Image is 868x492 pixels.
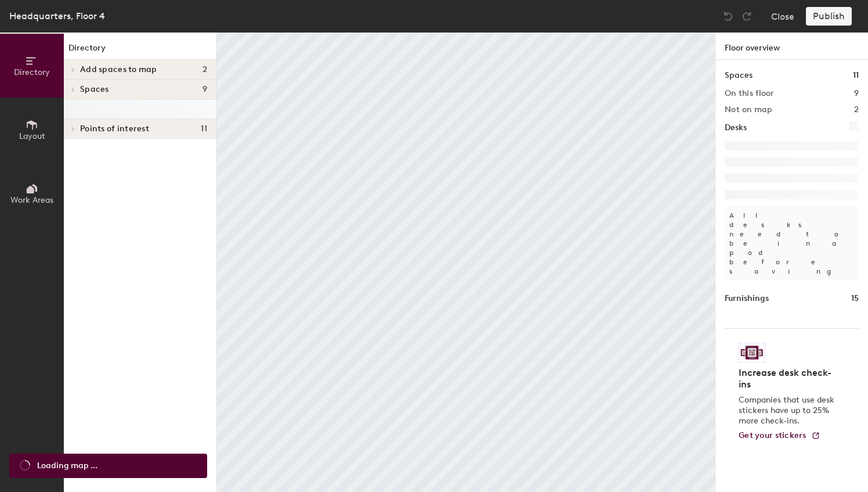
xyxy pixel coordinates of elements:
span: Points of interest [80,124,149,134]
h1: Spaces [725,69,753,82]
p: All desks need to be in a pod before saving [725,206,859,281]
a: Get your stickers [739,431,820,441]
h2: 9 [854,89,859,98]
span: Get your stickers [739,430,806,440]
canvas: Map [217,33,715,492]
span: Add spaces to map [80,65,157,74]
img: Undo [722,10,734,22]
button: Close [771,7,794,26]
img: Redo [741,10,753,22]
span: Work Areas [10,195,53,205]
span: Spaces [80,85,109,94]
h1: Furnishings [725,292,769,305]
h4: Increase desk check-ins [739,367,838,390]
span: Loading map ... [37,459,97,472]
img: Sticker logo [739,343,765,362]
h2: 2 [854,105,859,114]
p: Companies that use desk stickers have up to 25% more check-ins. [739,395,838,426]
h1: 15 [851,292,859,305]
h1: Directory [64,42,216,60]
span: Layout [19,131,45,141]
span: 11 [201,124,207,134]
span: Directory [14,67,50,77]
h1: 11 [853,69,859,82]
h2: On this floor [725,89,774,98]
span: 9 [202,85,207,94]
div: Headquarters, Floor 4 [9,9,105,23]
h1: Floor overview [715,33,868,60]
span: 2 [202,65,207,74]
h2: Not on map [725,105,772,114]
h1: Desks [725,121,747,134]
